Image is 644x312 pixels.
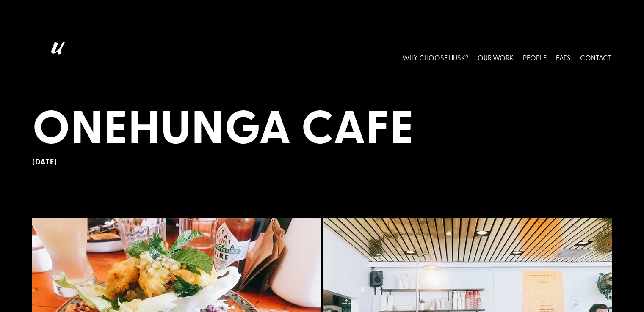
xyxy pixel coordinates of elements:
a: PEOPLE [523,38,547,76]
a: CONTACT [580,38,612,76]
a: EATS [556,38,571,76]
h1: ONEHUNGA CAFE [32,97,612,157]
img: Husk logo [32,38,79,76]
h6: [DATE] [32,157,612,167]
a: OUR WORK [478,38,514,76]
a: WHY CHOOSE HUSK? [402,38,468,76]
